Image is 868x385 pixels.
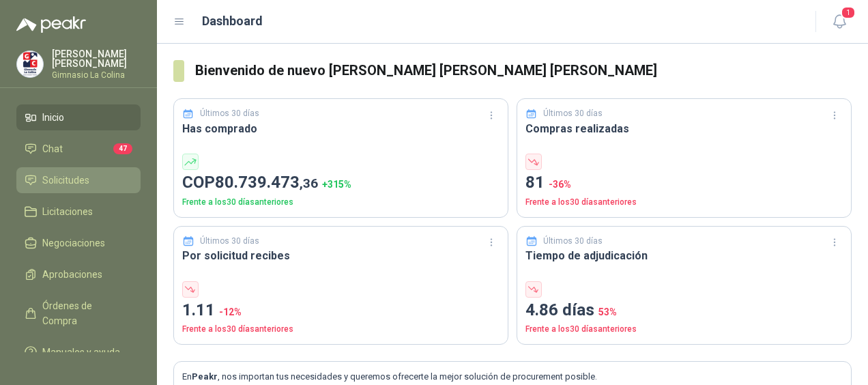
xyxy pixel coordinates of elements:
[16,199,141,225] a: Licitaciones
[16,261,141,287] a: Aprobaciones
[113,143,132,154] span: 47
[525,120,843,137] h3: Compras realizadas
[16,230,141,256] a: Negociaciones
[182,247,500,264] h3: Por solicitud recibes
[192,371,218,382] b: Peakr
[215,173,318,192] span: 80.739.473
[525,298,843,324] p: 4.86 días
[182,298,500,324] p: 1.11
[182,370,843,384] p: En , nos importan tus necesidades y queremos ofrecerte la mejor solución de procurement posible.
[42,236,105,251] span: Negociaciones
[525,170,843,196] p: 81
[52,49,141,68] p: [PERSON_NAME] [PERSON_NAME]
[549,179,571,190] span: -36 %
[525,323,843,336] p: Frente a los 30 días anteriores
[42,173,89,188] span: Solicitudes
[16,293,141,334] a: Órdenes de Compra
[200,235,259,248] p: Últimos 30 días
[16,136,141,162] a: Chat47
[42,298,128,328] span: Órdenes de Compra
[16,339,141,365] a: Manuales y ayuda
[598,306,617,317] span: 53 %
[841,6,856,19] span: 1
[42,267,102,282] span: Aprobaciones
[195,60,852,81] h3: Bienvenido de nuevo [PERSON_NAME] [PERSON_NAME] [PERSON_NAME]
[52,71,141,79] p: Gimnasio La Colina
[202,12,263,31] h1: Dashboard
[182,196,500,209] p: Frente a los 30 días anteriores
[16,167,141,193] a: Solicitudes
[300,175,318,191] span: ,36
[17,51,43,77] img: Company Logo
[42,141,63,156] span: Chat
[525,196,843,209] p: Frente a los 30 días anteriores
[16,16,86,33] img: Logo peakr
[200,107,259,120] p: Últimos 30 días
[182,120,500,137] h3: Has comprado
[42,345,120,360] span: Manuales y ayuda
[16,104,141,130] a: Inicio
[182,323,500,336] p: Frente a los 30 días anteriores
[42,110,64,125] span: Inicio
[543,107,603,120] p: Últimos 30 días
[42,204,93,219] span: Licitaciones
[525,247,843,264] h3: Tiempo de adjudicación
[322,179,351,190] span: + 315 %
[543,235,603,248] p: Últimos 30 días
[827,10,852,34] button: 1
[182,170,500,196] p: COP
[219,306,242,317] span: -12 %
